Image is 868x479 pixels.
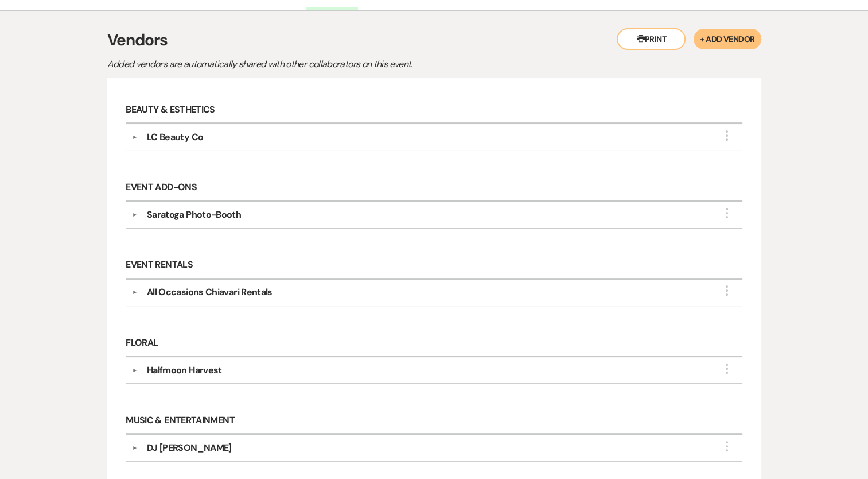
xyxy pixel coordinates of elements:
div: Saratoga Photo-Booth [147,208,241,222]
div: LC Beauty Co [147,130,203,144]
div: DJ [PERSON_NAME] [147,441,232,455]
button: ▼ [128,289,142,295]
h6: Beauty & Esthetics [126,97,742,124]
h6: Floral [126,330,742,357]
button: ▼ [128,134,142,140]
button: + Add Vendor [694,29,761,49]
div: Halfmoon Harvest [147,364,222,377]
h6: Event Add-Ons [126,175,742,202]
div: All Occasions Chiavari Rentals [147,285,273,299]
button: ▼ [128,445,142,451]
h3: Vendors [107,28,761,52]
button: Print [617,28,686,50]
button: ▼ [128,368,142,373]
h6: Event Rentals [126,253,742,280]
h6: Music & Entertainment [126,408,742,435]
button: ▼ [128,212,142,218]
p: Added vendors are automatically shared with other collaborators on this event. [107,57,509,72]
